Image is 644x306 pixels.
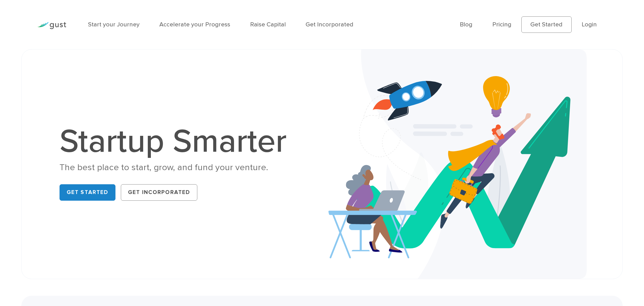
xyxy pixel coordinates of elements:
a: Login [582,21,597,28]
a: Get Started [521,16,572,33]
img: Gust Logo [37,22,66,29]
a: Accelerate your Progress [159,21,230,28]
a: Raise Capital [250,21,286,28]
a: Blog [460,21,472,28]
img: Startup Smarter Hero [328,49,587,279]
a: Pricing [492,21,511,28]
a: Get Incorporated [306,21,353,28]
div: The best place to start, grow, and fund your venture. [60,161,296,174]
h1: Startup Smarter [60,125,296,158]
a: Get Incorporated [121,184,197,201]
a: Get Started [60,184,115,201]
a: Start your Journey [88,21,140,28]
